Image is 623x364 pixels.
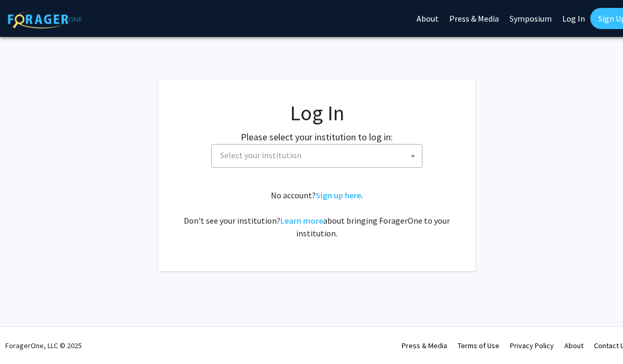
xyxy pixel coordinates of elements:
[216,145,422,166] span: Select your institution
[241,130,393,144] label: Please select your institution to log in:
[8,10,82,28] img: ForagerOne Logo
[458,341,499,350] a: Terms of Use
[180,100,454,126] h1: Log In
[402,341,447,350] a: Press & Media
[211,144,422,168] span: Select your institution
[564,341,583,350] a: About
[316,190,361,200] a: Sign up here
[510,341,554,350] a: Privacy Policy
[220,150,301,160] span: Select your institution
[180,189,454,240] div: No account? . Don't see your institution? about bringing ForagerOne to your institution.
[5,327,82,364] div: ForagerOne, LLC © 2025
[280,215,323,226] a: Learn more about bringing ForagerOne to your institution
